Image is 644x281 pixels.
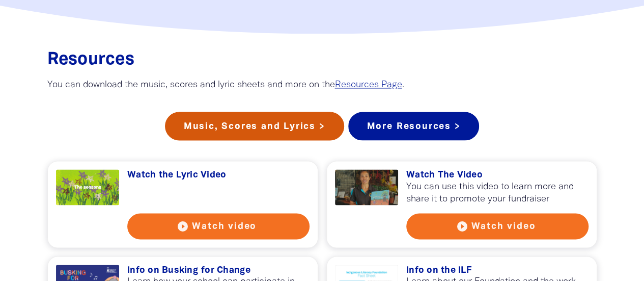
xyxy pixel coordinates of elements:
i: play_circle_filled [177,220,189,232]
a: More Resources > [348,112,480,140]
h3: Watch The Video [406,169,589,181]
h3: Info on the ILF [406,265,589,276]
p: You can download the music, scores and lyric sheets and more on the . [47,79,597,91]
span: Resources [47,52,134,68]
button: play_circle_filled Watch video [127,213,310,239]
h3: Watch the Lyric Video [127,169,310,181]
button: play_circle_filled Watch video [406,213,589,239]
h3: Info on Busking for Change [127,265,310,276]
a: Music, Scores and Lyrics > [165,112,344,140]
i: play_circle_filled [456,220,468,232]
a: Resources Page [335,81,402,89]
